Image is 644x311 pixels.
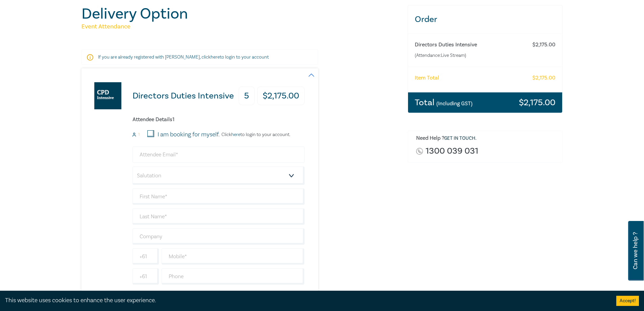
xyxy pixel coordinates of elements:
[444,135,475,141] a: Get in touch
[519,98,555,107] h3: $ 2,175.00
[133,188,305,205] input: First Name*
[416,135,557,142] h6: Need Help ? .
[415,98,473,107] h3: Total
[408,5,563,34] h3: Order
[220,132,290,137] p: Click to login to your account.
[426,147,478,156] a: 1300 039 031
[133,91,234,101] h3: Directors Duties Intensive
[94,82,121,109] img: Directors Duties Intensive
[133,268,159,285] input: +61
[133,208,305,225] input: Last Name*
[415,75,439,81] h6: Item Total
[5,296,606,305] div: This website uses cookies to enhance the user experience.
[211,54,220,60] a: here
[162,268,305,285] input: Phone
[436,100,473,107] small: (Including GST)
[632,225,639,276] span: Can we help ?
[532,75,555,81] h6: $ 2,175.00
[133,228,305,245] input: Company
[257,87,305,105] h3: $ 2,175.00
[98,54,302,61] p: If you are already registered with [PERSON_NAME], click to login to your account
[162,248,305,265] input: Mobile*
[133,147,305,163] input: Attendee Email*
[158,130,220,139] label: I am booking for myself.
[415,52,529,59] small: (Attendance: Live Stream )
[415,42,529,48] h6: Directors Duties Intensive
[532,42,555,48] h6: $ 2,175.00
[231,132,240,138] a: here
[81,5,400,23] h1: Delivery Option
[133,116,305,123] h6: Attendee Details 1
[616,296,639,306] button: Accept cookies
[133,248,159,265] input: +61
[81,23,400,31] h5: Event Attendance
[138,132,140,137] small: 1
[239,87,255,105] h3: 5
